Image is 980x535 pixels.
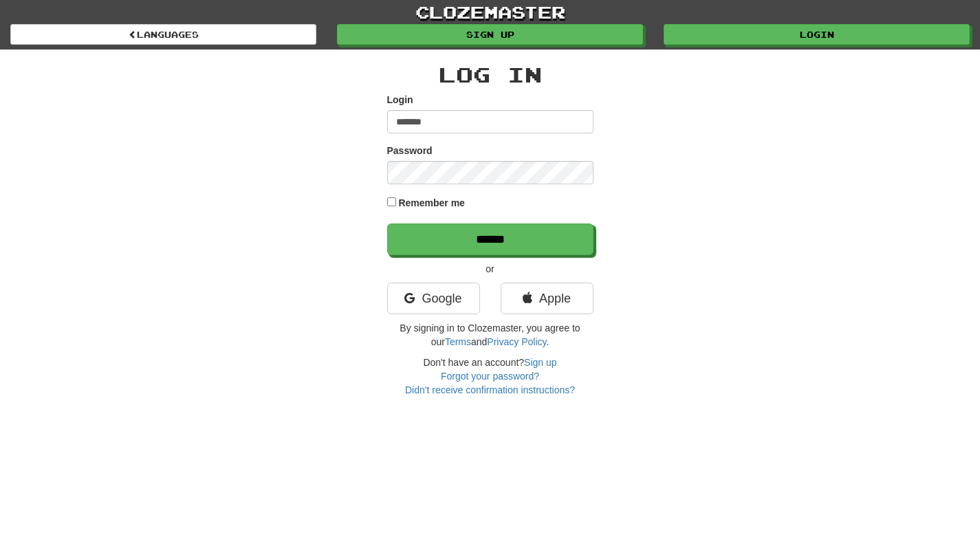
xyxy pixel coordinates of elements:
a: Google [387,283,480,314]
div: Don't have an account? [387,356,594,397]
p: or [387,262,594,276]
p: By signing in to Clozemaster, you agree to our and . [387,321,594,349]
h2: Log In [387,63,594,86]
a: Didn't receive confirmation instructions? [405,384,575,395]
a: Privacy Policy [487,336,546,347]
a: Terms [445,336,471,347]
a: Languages [10,24,316,45]
a: Sign up [337,24,643,45]
a: Sign up [524,357,556,368]
label: Password [387,144,433,157]
a: Apple [501,283,594,314]
a: Login [664,24,970,45]
label: Login [387,93,413,107]
label: Remember me [398,196,465,210]
a: Forgot your password? [441,371,539,382]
